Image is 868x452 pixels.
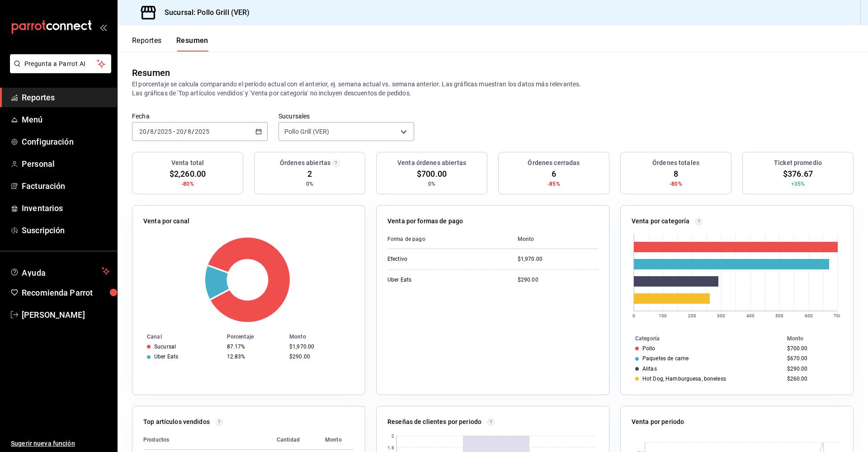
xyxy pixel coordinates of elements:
div: $290.00 [289,353,350,360]
div: Resumen [132,66,170,80]
input: -- [176,128,184,135]
text: 2 [392,433,394,438]
div: Paquetes de carne [642,355,689,362]
p: Venta por canal [143,217,189,226]
span: Configuración [22,136,110,148]
a: Pregunta a Parrot AI [6,66,111,75]
th: Monto [318,430,354,450]
span: 6 [552,168,556,180]
th: Monto [783,334,853,344]
span: -80% [181,180,194,188]
div: $1,970.00 [289,344,350,350]
text: 600 [805,313,813,318]
h3: Venta total [171,158,204,168]
text: 1.8 [387,445,394,450]
input: -- [139,128,147,135]
label: Fecha [132,113,268,119]
label: Sucursales [278,113,414,119]
span: / [147,128,150,135]
th: Monto [286,332,365,342]
span: Personal [22,158,110,170]
span: Facturación [22,180,110,192]
p: Venta por periodo [632,417,684,427]
h3: Órdenes cerradas [528,158,580,168]
div: Hot Dog, Hamburguesa, boneless [642,376,726,382]
th: Cantidad [269,430,318,450]
span: $2,260.00 [170,168,206,180]
text: 700 [834,313,842,318]
div: $290.00 [518,276,598,284]
div: Pollo [642,345,656,352]
span: Suscripción [22,224,110,236]
h3: Órdenes totales [652,158,699,168]
button: Pregunta a Parrot AI [10,54,111,73]
div: $700.00 [787,345,839,352]
input: -- [150,128,154,135]
span: [PERSON_NAME] [22,309,110,321]
div: Sucursal [154,344,176,350]
span: -85% [547,180,560,188]
text: 0 [632,313,635,318]
th: Canal [132,332,223,342]
p: Top artículos vendidos [143,417,210,427]
text: 100 [659,313,667,318]
span: $376.67 [783,168,813,180]
text: 300 [717,313,725,318]
div: 87.17% [227,344,282,350]
input: ---- [194,128,210,135]
div: 12.83% [227,353,282,360]
div: $260.00 [787,376,839,382]
div: Uber Eats [387,276,478,284]
h3: Órdenes abiertas [280,158,330,168]
div: navigation tabs [132,36,208,52]
button: Resumen [176,36,208,52]
button: Reportes [132,36,162,52]
span: $700.00 [417,168,447,180]
h3: Sucursal: Pollo Grill (VER) [157,7,250,18]
span: 0% [306,180,313,188]
input: -- [187,128,192,135]
span: Recomienda Parrot [22,287,110,299]
span: Sugerir nueva función [11,439,110,448]
th: Porcentaje [223,332,286,342]
div: Efectivo [387,255,478,263]
span: -80% [670,180,682,188]
h3: Ticket promedio [774,158,822,168]
text: 200 [688,313,696,318]
span: Pollo Grill (VER) [284,127,329,136]
div: Alitas [642,366,657,372]
span: Inventarios [22,202,110,214]
span: 2 [307,168,312,180]
span: Menú [22,113,110,126]
span: 0% [428,180,435,188]
span: Reportes [22,91,110,104]
h3: Venta órdenes abiertas [397,158,466,168]
p: Reseñas de clientes por periodo [387,417,481,427]
div: $290.00 [787,366,839,372]
span: +35% [791,180,805,188]
input: ---- [157,128,172,135]
th: Forma de pago [387,230,510,249]
th: Monto [510,230,598,249]
p: Venta por categoría [632,217,690,226]
p: El porcentaje se calcula comparando el período actual con el anterior, ej. semana actual vs. sema... [132,80,854,98]
span: / [184,128,187,135]
span: Pregunta a Parrot AI [24,59,97,69]
span: 8 [674,168,678,180]
span: / [192,128,194,135]
th: Productos [143,430,269,450]
div: $670.00 [787,355,839,362]
span: / [154,128,157,135]
button: open_drawer_menu [99,24,107,31]
text: 500 [775,313,783,318]
span: - [173,128,175,135]
text: 400 [746,313,755,318]
th: Categoría [621,334,783,344]
div: $1,970.00 [518,255,598,263]
div: Uber Eats [154,353,178,360]
span: Ayuda [22,266,98,277]
p: Venta por formas de pago [387,217,463,226]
